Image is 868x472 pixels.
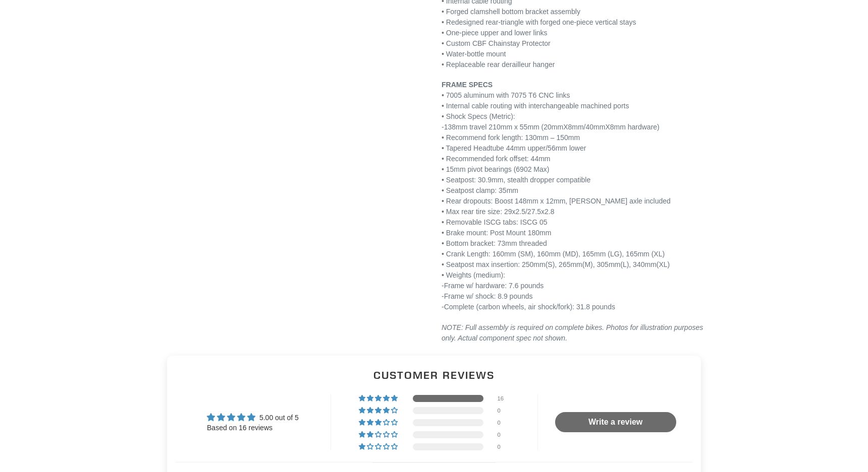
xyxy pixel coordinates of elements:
[514,165,550,173] span: (6902 Max)
[498,395,510,402] div: 16
[565,334,567,342] em: .
[175,368,693,382] h2: Customer Reviews
[259,414,299,422] span: 5.00 out of 5
[442,80,709,312] p: • 7005 aluminum with 7075 T6 CNC links • Internal cable routing with interchangeable machined por...
[555,412,676,432] a: Write a review
[207,412,299,423] div: Average rating is 5.00 stars
[359,395,399,402] div: 100% (16) reviews with 5 star rating
[442,81,493,89] span: FRAME SPECS
[442,323,703,342] em: NOTE: Full assembly is required on complete bikes. Photos for illustration purposes only. Actual ...
[442,165,512,173] span: • 15mm pivot bearings
[442,250,665,258] span: • Crank Length: 160mm (SM), 160mm (MD), 165mm (LG), 165mm (XL)
[207,423,299,433] div: Based on 16 reviews
[442,260,670,268] span: • Seatpost max insertion: 250mm(S), 265mm(M), 305mm(L), 340mm(XL)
